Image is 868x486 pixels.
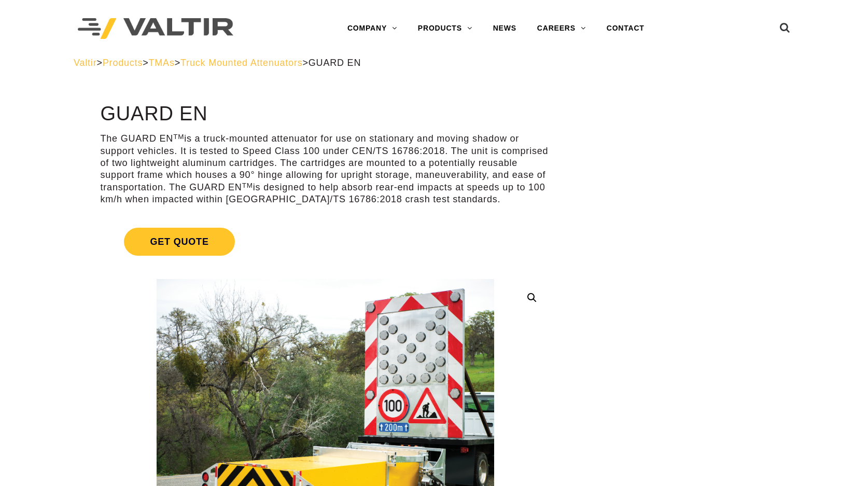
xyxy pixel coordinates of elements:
a: PRODUCTS [408,18,483,39]
a: COMPANY [337,18,408,39]
a: CAREERS [527,18,596,39]
sup: TM [173,133,184,141]
div: > > > > [74,57,794,69]
a: CONTACT [596,18,655,39]
a: Products [103,58,143,68]
a: TMAs [149,58,175,68]
a: Truck Mounted Attenuators [180,58,302,68]
img: Valtir [78,18,233,39]
span: GUARD EN [309,58,361,68]
a: Valtir [74,58,96,68]
h1: GUARD EN [100,103,551,125]
p: The GUARD EN is a truck-mounted attenuator for use on stationary and moving shadow or support veh... [100,133,551,205]
sup: TM [242,182,253,189]
span: Get Quote [124,228,234,256]
a: NEWS [483,18,527,39]
a: Get Quote [100,215,551,268]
